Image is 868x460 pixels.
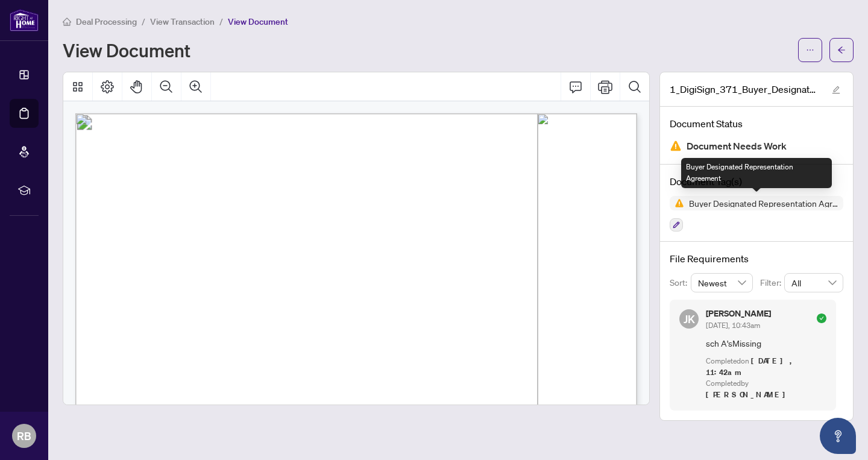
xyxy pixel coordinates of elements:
[698,274,746,292] span: Newest
[219,14,223,28] li: /
[670,276,691,289] p: Sort:
[706,356,796,377] span: [DATE], 11:42am
[832,86,840,94] span: edit
[684,310,695,327] span: JK
[17,427,31,444] span: RB
[684,199,843,207] span: Buyer Designated Representation Agreement
[706,378,826,401] div: Completed by
[10,9,39,31] img: logo
[820,418,856,454] button: Open asap
[142,14,145,28] li: /
[670,174,843,189] h4: Document Tag(s)
[63,40,190,60] h1: View Document
[706,389,792,400] span: [PERSON_NAME]
[687,138,787,154] span: Document Needs Work
[670,82,820,96] span: 1_DigiSign_371_Buyer_Designated_Representation_Agreement_-_PropTx-[PERSON_NAME].pdf
[706,321,760,330] span: [DATE], 10:43am
[681,158,832,188] div: Buyer Designated Representation Agreement
[706,309,771,318] h5: [PERSON_NAME]
[817,313,826,323] span: check-circle
[706,356,826,379] div: Completed on
[150,16,215,27] span: View Transaction
[76,16,137,27] span: Deal Processing
[837,46,846,54] span: arrow-left
[806,46,814,54] span: ellipsis
[670,140,682,152] img: Document Status
[760,276,784,289] p: Filter:
[228,16,288,27] span: View Document
[791,274,836,292] span: All
[706,336,826,350] span: sch A'sMissing
[670,196,684,210] img: Status Icon
[670,251,843,266] h4: File Requirements
[670,116,843,131] h4: Document Status
[63,17,71,26] span: home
